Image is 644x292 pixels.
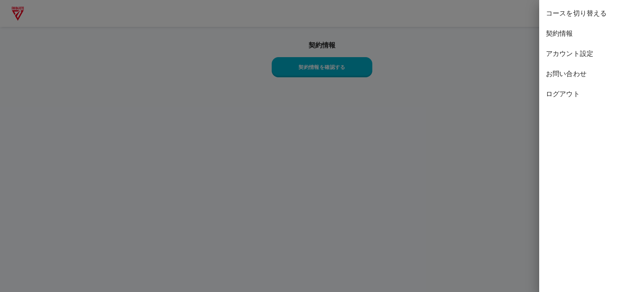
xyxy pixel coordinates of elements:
div: 契約情報 [539,24,644,44]
div: アカウント設定 [539,44,644,64]
span: コースを切り替える [546,8,637,18]
div: お問い合わせ [539,64,644,84]
div: コースを切り替える [539,3,644,24]
span: アカウント設定 [546,49,637,59]
span: 契約情報 [546,29,637,39]
span: お問い合わせ [546,69,637,79]
div: ログアウト [539,84,644,104]
span: ログアウト [546,89,637,99]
